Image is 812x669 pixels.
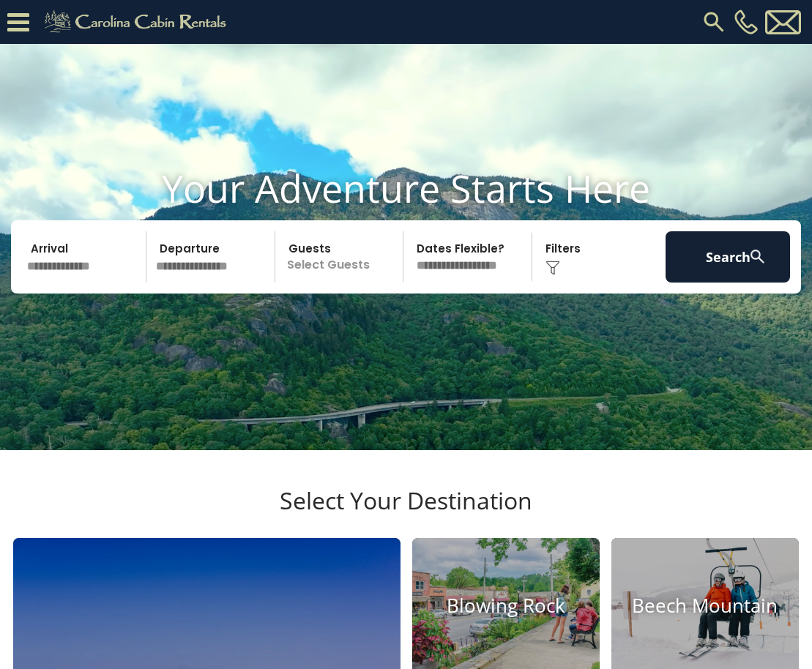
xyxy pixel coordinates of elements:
[37,7,239,37] img: Khaki-logo.png
[11,165,801,211] h1: Your Adventure Starts Here
[666,231,790,283] button: Search
[701,9,727,35] img: search-regular.svg
[748,247,767,266] img: search-regular-white.png
[611,594,799,617] h4: Beech Mountain
[731,10,761,34] a: [PHONE_NUMBER]
[545,261,560,275] img: filter--v1.png
[280,231,403,283] p: Select Guests
[11,487,801,538] h3: Select Your Destination
[412,594,600,617] h4: Blowing Rock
